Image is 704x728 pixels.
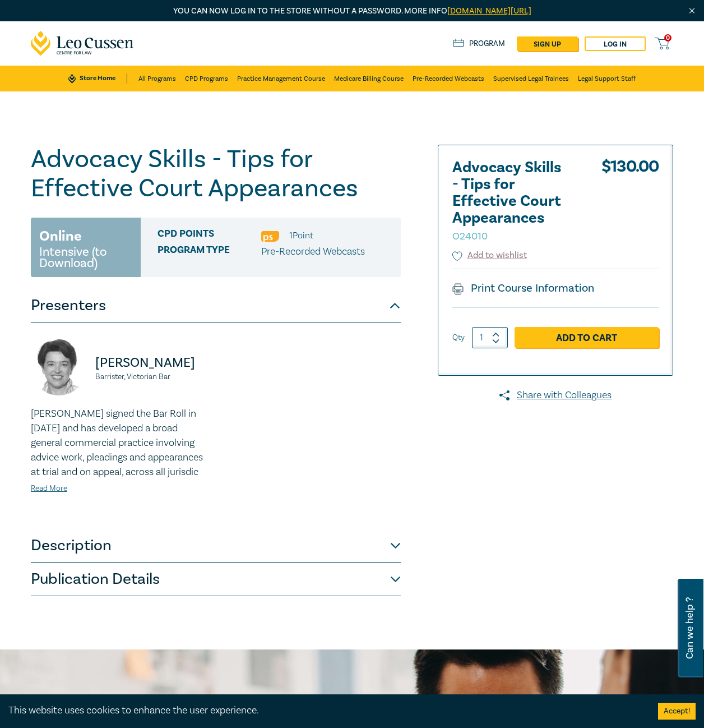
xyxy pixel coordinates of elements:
button: Presenters [31,289,401,322]
span: 0 [664,34,671,42]
div: $ 130.00 [601,159,659,249]
a: Medicare Billing Course [334,66,404,91]
img: Close [687,6,697,16]
img: https://s3.ap-southeast-2.amazonaws.com/leo-cussen-store-production-content/Contacts/Kate%20Ander... [31,339,87,395]
a: Practice Management Course [237,66,325,91]
span: CPD Points [158,228,261,243]
h3: Online [39,226,82,246]
a: [DOMAIN_NAME][URL] [447,6,531,16]
a: Legal Support Staff [578,66,636,91]
p: [PERSON_NAME] signed the Bar Roll in [DATE] and has developed a broad general commercial practice... [31,407,209,480]
h2: Advocacy Skills - Tips for Effective Court Appearances [452,159,576,243]
small: Barrister, Victorian Bar [95,373,209,381]
a: Log in [585,36,646,51]
span: Can we help ? [684,586,695,671]
small: Intensive (to Download) [39,246,132,269]
a: All Programs [138,66,176,91]
label: Qty [452,331,465,344]
a: sign up [517,36,578,51]
a: Print Course Information [452,281,594,296]
h1: Advocacy Skills - Tips for Effective Court Appearances [31,145,401,203]
a: Program [453,39,505,49]
a: Store Home [68,73,127,84]
span: Program type [158,245,261,259]
a: Supervised Legal Trainees [493,66,569,91]
a: Add to Cart [515,327,659,348]
button: Add to wishlist [452,249,527,262]
button: Publication Details [31,563,401,596]
li: 1 Point [289,228,313,243]
a: Share with Colleagues [438,388,673,403]
p: [PERSON_NAME] [95,354,209,372]
div: This website uses cookies to enhance the user experience. [8,703,641,718]
input: 1 [472,327,508,348]
p: Pre-Recorded Webcasts [261,245,365,259]
a: Pre-Recorded Webcasts [413,66,484,91]
img: Professional Skills [261,231,279,242]
button: Description [31,529,401,563]
p: You can now log in to the store without a password. More info [31,5,673,17]
a: CPD Programs [185,66,228,91]
a: Read More [31,483,67,494]
small: O24010 [452,230,488,243]
button: Accept cookies [658,703,696,720]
